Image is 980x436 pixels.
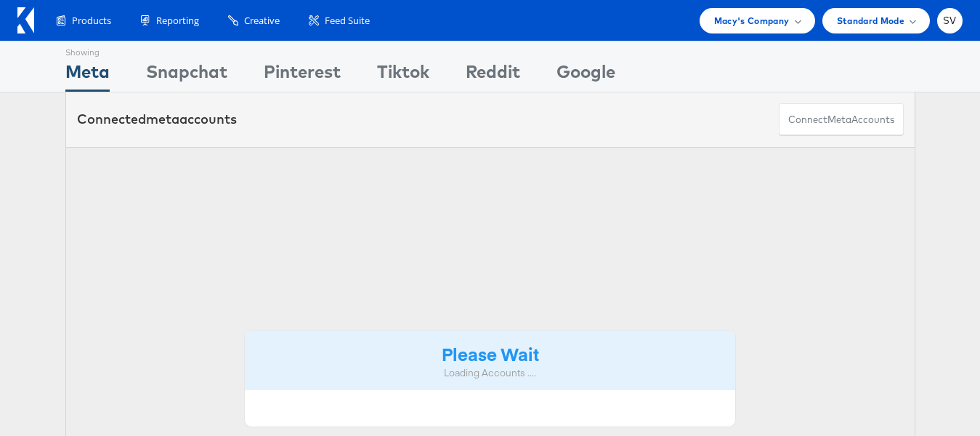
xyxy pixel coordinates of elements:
[77,110,237,129] div: Connected accounts
[325,14,370,28] span: Feed Suite
[442,341,539,365] strong: Please Wait
[837,13,904,28] span: Standard Mode
[156,14,199,28] span: Reporting
[943,16,957,25] span: SV
[714,13,790,28] span: Macy's Company
[146,111,179,127] span: meta
[256,366,725,380] div: Loading Accounts ....
[264,59,341,92] div: Pinterest
[779,103,904,136] button: ConnectmetaAccounts
[556,59,615,92] div: Google
[377,59,429,92] div: Tiktok
[146,59,227,92] div: Snapchat
[466,59,520,92] div: Reddit
[65,41,110,59] div: Showing
[72,14,111,28] span: Products
[244,14,280,28] span: Creative
[65,59,110,92] div: Meta
[827,113,851,127] span: meta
